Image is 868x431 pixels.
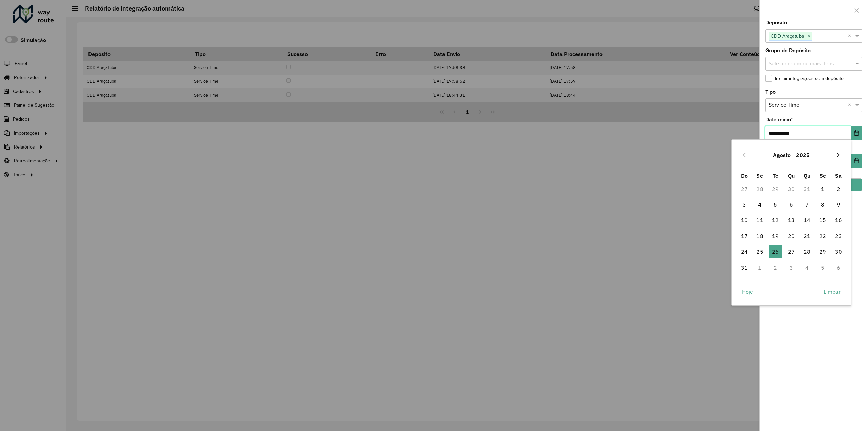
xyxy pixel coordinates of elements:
td: 4 [752,197,768,212]
td: 14 [799,212,815,228]
td: 1 [815,181,830,197]
span: Qu [788,172,795,179]
span: 9 [832,198,845,211]
span: 23 [832,229,845,243]
button: Hoje [736,285,759,298]
span: 27 [785,245,798,258]
span: 31 [737,261,751,274]
td: 10 [736,212,752,228]
td: 3 [736,197,752,212]
td: 28 [752,181,768,197]
span: 2 [832,182,845,196]
td: 4 [799,259,815,275]
span: 30 [832,245,845,258]
td: 9 [831,197,846,212]
span: 29 [816,245,829,258]
span: Clear all [848,101,854,109]
label: Incluir integrações sem depósito [765,75,844,82]
span: 4 [753,198,767,211]
label: Depósito [765,19,787,27]
td: 16 [831,212,846,228]
span: 26 [769,245,782,258]
td: 31 [736,259,752,275]
span: Te [773,172,778,179]
td: 25 [752,244,768,259]
span: 17 [737,229,751,243]
span: 18 [753,229,767,243]
span: 14 [800,213,814,227]
span: 19 [769,229,782,243]
td: 3 [783,259,799,275]
span: 12 [769,213,782,227]
button: Limpar [818,285,846,298]
td: 23 [831,228,846,244]
span: Se [820,172,826,179]
td: 20 [783,228,799,244]
td: 27 [783,244,799,259]
span: 3 [737,198,751,211]
td: 2 [768,259,783,275]
td: 5 [768,197,783,212]
td: 26 [768,244,783,259]
span: 20 [785,229,798,243]
td: 1 [752,259,768,275]
td: 2 [831,181,846,197]
button: Next Month [833,150,844,160]
button: Previous Month [739,150,750,160]
td: 6 [783,197,799,212]
td: 30 [783,181,799,197]
span: 22 [816,229,829,243]
button: Choose Month [770,147,793,163]
label: Grupo de Depósito [765,46,811,55]
span: 6 [785,198,798,211]
td: 24 [736,244,752,259]
td: 11 [752,212,768,228]
button: Choose Year [793,147,812,163]
span: 8 [816,198,829,211]
span: 28 [800,245,814,258]
span: 1 [816,182,829,196]
td: 30 [831,244,846,259]
td: 17 [736,228,752,244]
td: 28 [799,244,815,259]
span: Hoje [742,288,753,296]
td: 27 [736,181,752,197]
span: 13 [785,213,798,227]
span: Se [756,172,763,179]
td: 7 [799,197,815,212]
td: 15 [815,212,830,228]
span: Limpar [824,288,841,296]
span: 11 [753,213,767,227]
td: 6 [831,259,846,275]
span: 10 [737,213,751,227]
span: 25 [753,245,767,258]
span: Sa [835,172,842,179]
span: Do [741,172,748,179]
td: 18 [752,228,768,244]
td: 22 [815,228,830,244]
span: × [806,32,812,40]
span: 24 [737,245,751,258]
span: 15 [816,213,829,227]
span: Clear all [848,32,854,40]
button: Choose Date [851,126,862,140]
span: 7 [800,198,814,211]
label: Tipo [765,88,776,96]
td: 29 [815,244,830,259]
td: 5 [815,259,830,275]
span: 5 [769,198,782,211]
td: 12 [768,212,783,228]
div: Choose Date [731,139,851,306]
label: Data início [765,116,793,124]
td: 21 [799,228,815,244]
span: CDD Araçatuba [769,32,806,40]
span: 21 [800,229,814,243]
td: 19 [768,228,783,244]
span: 16 [832,213,845,227]
td: 13 [783,212,799,228]
td: 8 [815,197,830,212]
span: Qu [804,172,810,179]
td: 29 [768,181,783,197]
td: 31 [799,181,815,197]
button: Choose Date [851,154,862,168]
